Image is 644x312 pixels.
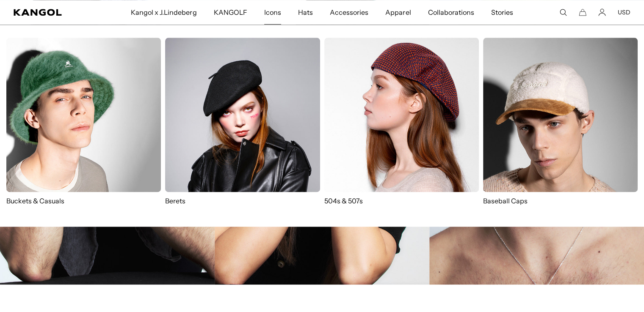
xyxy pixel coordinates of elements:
a: Baseball Caps [483,38,638,214]
a: Berets [165,38,320,205]
a: Buckets & Casuals [6,38,161,205]
p: Buckets & Casuals [6,196,161,205]
button: USD [618,8,630,16]
button: Cart [579,8,586,16]
summary: Search here [559,8,567,16]
p: 504s & 507s [324,196,479,205]
p: Berets [165,196,320,205]
p: Baseball Caps [483,196,638,205]
a: Kangol [14,9,86,16]
a: Account [598,8,606,16]
a: 504s & 507s [324,38,479,205]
